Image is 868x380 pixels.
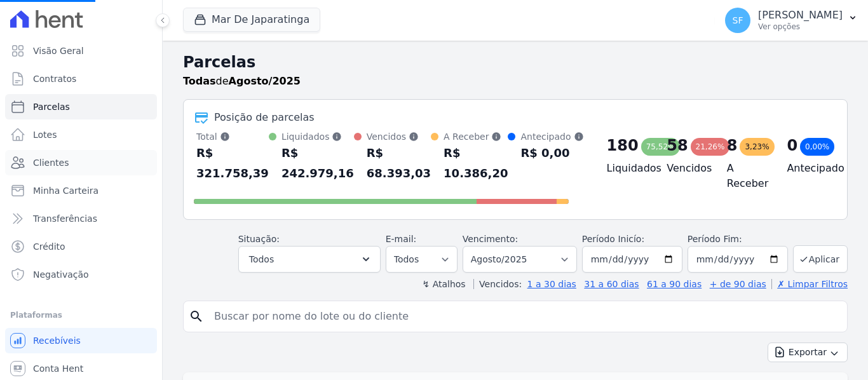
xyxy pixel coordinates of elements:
span: Crédito [33,240,65,253]
span: Recebíveis [33,334,81,347]
button: Mar De Japaratinga [183,8,320,32]
button: Todos [238,246,381,273]
span: Transferências [33,212,97,225]
a: Crédito [5,234,157,259]
p: Ver opções [758,22,843,32]
div: R$ 242.979,16 [281,143,354,184]
i: search [189,309,204,324]
div: 75,52% [641,138,681,156]
label: Vencidos: [473,279,522,289]
div: Posição de parcelas [214,110,315,125]
label: E-mail: [386,234,417,244]
div: 8 [727,135,738,156]
a: Lotes [5,122,157,147]
div: 0,00% [800,138,834,156]
div: Vencidos [367,130,431,143]
a: Transferências [5,206,157,231]
label: Período Fim: [688,233,788,246]
a: Clientes [5,150,157,175]
button: Exportar [768,343,848,362]
span: Conta Hent [33,362,83,375]
a: Minha Carteira [5,178,157,203]
button: SF [PERSON_NAME] Ver opções [715,3,868,38]
div: Antecipado [520,130,583,143]
a: Visão Geral [5,38,157,64]
a: Parcelas [5,94,157,119]
a: Negativação [5,262,157,287]
strong: Todas [183,75,216,87]
div: Plataformas [10,308,152,323]
span: Visão Geral [33,44,84,57]
h4: Vencidos [667,161,707,176]
div: R$ 0,00 [520,143,583,163]
label: Vencimento: [463,234,518,244]
div: 180 [607,135,639,156]
div: A Receber [444,130,508,143]
div: Total [196,130,269,143]
span: Lotes [33,128,57,141]
label: ↯ Atalhos [422,279,465,289]
div: R$ 68.393,03 [367,143,431,184]
span: Clientes [33,156,69,169]
a: + de 90 dias [710,279,766,289]
h2: Parcelas [183,51,848,74]
a: 1 a 30 dias [527,279,576,289]
p: de [183,74,301,89]
h4: A Receber [727,161,767,191]
span: Parcelas [33,100,70,113]
a: 31 a 60 dias [584,279,639,289]
span: Todos [249,252,274,267]
div: 58 [667,135,688,156]
div: 3,23% [740,138,774,156]
div: Liquidados [281,130,354,143]
span: Minha Carteira [33,184,98,197]
p: [PERSON_NAME] [758,9,843,22]
input: Buscar por nome do lote ou do cliente [207,304,842,329]
div: R$ 321.758,39 [196,143,269,184]
span: Negativação [33,268,89,281]
h4: Antecipado [787,161,827,176]
a: ✗ Limpar Filtros [771,279,848,289]
div: 0 [787,135,797,156]
div: 21,26% [691,138,730,156]
button: Aplicar [793,245,848,273]
label: Período Inicío: [582,234,644,244]
span: Contratos [33,72,76,85]
label: Situação: [238,234,280,244]
div: R$ 10.386,20 [444,143,508,184]
h4: Liquidados [607,161,647,176]
span: SF [733,16,743,25]
strong: Agosto/2025 [229,75,301,87]
a: Contratos [5,66,157,92]
a: 61 a 90 dias [647,279,702,289]
a: Recebíveis [5,328,157,353]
